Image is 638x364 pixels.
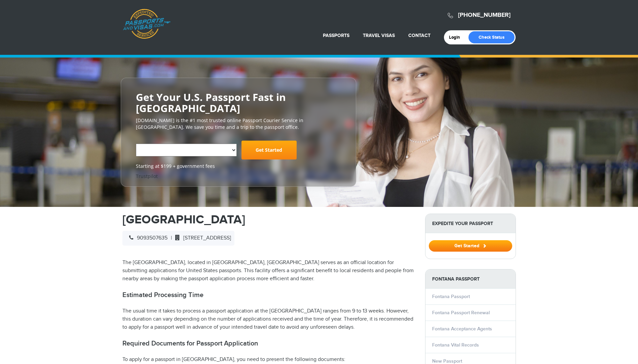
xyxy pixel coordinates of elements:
[432,342,479,348] a: Fontana Vital Records
[136,92,341,114] h2: Get Your U.S. Passport Fast in [GEOGRAPHIC_DATA]
[136,163,341,170] span: Starting at $199 + government fees
[123,9,171,39] a: Passports & [DOMAIN_NAME]
[432,326,492,332] a: Fontana Acceptance Agents
[323,33,349,38] a: Passports
[122,356,415,364] p: To apply for a passport in [GEOGRAPHIC_DATA], you need to present the following documents:
[126,235,167,241] span: 9093507635
[363,33,395,38] a: Travel Visas
[172,235,231,241] span: [STREET_ADDRESS]
[136,117,341,131] p: [DOMAIN_NAME] is the #1 most trusted online Passport Courier Service in [GEOGRAPHIC_DATA]. We sav...
[122,339,415,348] h2: Required Documents for Passport Application
[122,214,415,226] h1: [GEOGRAPHIC_DATA]
[425,214,516,233] strong: Expedite Your Passport
[449,35,465,40] a: Login
[432,358,462,364] a: New Passport
[458,11,511,19] a: [PHONE_NUMBER]
[136,173,158,179] a: Trustpilot
[122,259,415,283] p: The [GEOGRAPHIC_DATA], located in [GEOGRAPHIC_DATA], [GEOGRAPHIC_DATA] serves as an official loca...
[122,231,234,246] div: |
[468,31,515,43] a: Check Status
[122,291,415,299] h2: Estimated Processing Time
[432,310,490,316] a: Fontana Passport Renewal
[429,243,512,248] a: Get Started
[432,294,470,299] a: Fontana Passport
[429,240,512,252] button: Get Started
[122,307,415,331] p: The usual time it takes to process a passport application at the [GEOGRAPHIC_DATA] ranges from 9 ...
[408,33,430,38] a: Contact
[241,141,297,159] a: Get Started
[425,269,516,289] strong: Fontana Passport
